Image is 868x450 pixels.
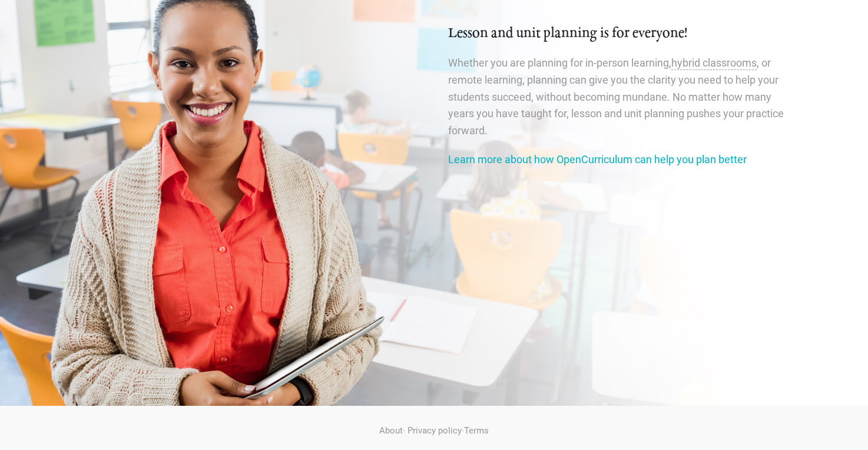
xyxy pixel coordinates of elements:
[671,57,757,69] span: hybrid classrooms
[379,425,403,436] a: About
[464,425,489,436] a: Terms
[408,425,462,436] a: Privacy policy
[448,24,787,44] h2: Lesson and unit planning is for everyone!
[448,55,787,140] p: Whether you are planning for in-person learning, , or remote learning, planning can give you the ...
[448,153,747,166] a: Learn more about how OpenCurriculum can help you plan better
